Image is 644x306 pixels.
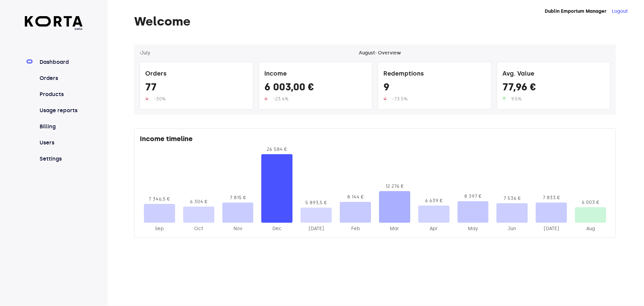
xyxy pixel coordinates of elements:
img: up [383,97,387,100]
span: -30% [154,96,166,102]
div: 6 304 € [183,199,214,205]
div: 2025-Jun [496,225,528,232]
div: 7 815 € [222,194,254,201]
a: Billing [38,123,83,131]
div: Income [264,68,367,81]
img: up [264,97,268,100]
div: Income timeline [140,134,610,146]
a: Dashboard [38,58,83,66]
img: Korta [25,16,83,27]
button: Logout [612,8,628,15]
div: 2025-Apr [418,225,449,232]
div: 8 144 € [340,194,371,201]
div: 6 003,00 € [264,81,367,96]
div: 77 [145,81,248,96]
img: up [502,97,506,100]
div: Redemptions [383,68,486,81]
div: 12 276 € [379,183,410,190]
div: Avg. Value [502,68,605,81]
img: up [145,97,149,100]
a: Users [38,139,83,147]
span: beta [25,27,83,31]
div: 7 536 € [496,195,528,202]
a: Usage reports [38,106,83,115]
strong: Dublin Emporium Manager [545,8,606,14]
a: beta [25,16,83,31]
span: 9.5% [511,96,522,102]
div: 26 584 € [261,146,292,153]
div: 2024-Dec [261,225,292,232]
div: 7 346,5 € [144,196,175,203]
div: 2025-Mar [379,225,410,232]
div: August - Overview [359,50,401,56]
div: Orders [145,68,248,81]
a: Orders [38,74,83,82]
div: 8 397 € [458,193,489,200]
a: Settings [38,155,83,163]
div: 6 003 € [575,199,606,206]
div: 2024-Nov [222,225,254,232]
div: 7 833 € [536,194,567,201]
div: 2025-Feb [340,225,371,232]
div: 77,96 € [502,81,605,96]
span: -73.5% [392,96,408,102]
div: 2025-Aug [575,225,606,232]
div: 2025-Jan [301,225,332,232]
div: 5 893,5 € [301,200,332,206]
div: 2025-Jul [536,225,567,232]
div: 9 [383,81,486,96]
div: 6 639 € [418,198,449,204]
div: 2025-May [458,225,489,232]
h1: Welcome [134,15,616,28]
a: Products [38,90,83,98]
div: 2024-Sep [144,225,175,232]
div: 2024-Oct [183,225,214,232]
span: -23.4% [273,96,288,102]
button: ‹July [140,50,150,56]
